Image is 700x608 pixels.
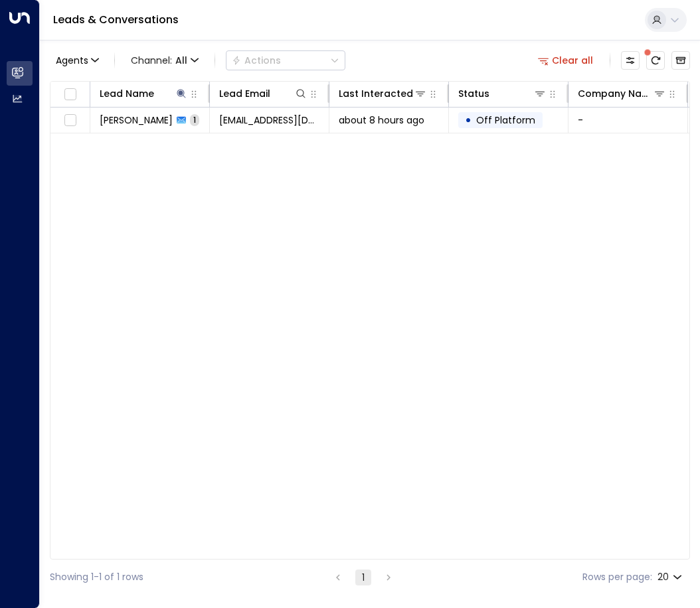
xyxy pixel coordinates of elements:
[582,570,652,584] label: Rows per page:
[56,56,88,65] span: Agents
[465,109,472,131] div: •
[458,86,547,102] div: Status
[339,114,424,127] span: about 8 hours ago
[339,86,413,102] div: Last Interacted
[175,55,187,66] span: All
[219,86,307,102] div: Lead Email
[219,114,319,127] span: meglargexo99@gmail.com
[100,86,154,102] div: Lead Name
[329,569,397,585] nav: pagination navigation
[100,86,188,102] div: Lead Name
[100,114,173,127] span: Megan Large
[569,108,688,133] td: -
[355,570,371,585] button: page 1
[62,112,78,129] span: Toggle select row
[219,86,270,102] div: Lead Email
[578,86,653,102] div: Company Name
[476,114,535,127] span: Off Platform
[458,86,489,102] div: Status
[126,51,204,70] button: Channel:All
[226,50,345,70] div: Button group with a nested menu
[62,86,78,103] span: Toggle select all
[50,51,104,70] button: Agents
[50,570,143,584] div: Showing 1-1 of 1 rows
[533,51,599,70] button: Clear all
[657,568,685,587] div: 20
[646,51,665,70] span: There are new threads available. Refresh the grid to view the latest updates.
[226,50,345,70] button: Actions
[126,51,204,70] span: Channel:
[190,114,199,125] span: 1
[621,51,640,70] button: Customize
[232,54,281,66] div: Actions
[339,86,427,102] div: Last Interacted
[53,12,179,27] a: Leads & Conversations
[671,51,690,70] button: Archived Leads
[578,86,666,102] div: Company Name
